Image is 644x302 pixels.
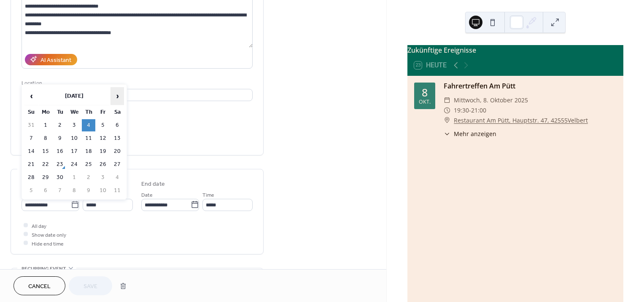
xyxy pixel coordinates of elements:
[39,106,52,118] th: Mo
[454,115,588,126] a: Restaurant Am Pütt, Hauptstr. 47, 42555Velbert
[39,171,52,184] td: 29
[82,145,95,158] td: 18
[111,88,124,104] span: ›
[444,129,496,138] button: ​Mehr anzeigen
[110,106,124,118] th: Sa
[444,115,450,126] div: ​
[67,145,81,158] td: 17
[32,230,66,239] span: Show date only
[96,145,110,158] td: 19
[471,105,486,115] span: 21:00
[39,158,52,171] td: 22
[25,88,38,104] span: ‹
[82,171,95,184] td: 2
[407,45,623,55] div: Zukünftige Ereignisse
[53,119,67,131] td: 2
[82,158,95,171] td: 25
[39,119,52,131] td: 1
[24,145,38,158] td: 14
[24,184,38,197] td: 5
[141,180,165,189] div: End date
[110,145,124,158] td: 20
[67,119,81,131] td: 3
[141,190,153,199] span: Date
[454,105,469,115] span: 19:30
[82,106,95,118] th: Th
[96,171,110,184] td: 3
[53,132,67,144] td: 9
[39,145,52,158] td: 15
[67,132,81,144] td: 10
[53,171,67,184] td: 30
[24,132,38,144] td: 7
[82,184,95,197] td: 9
[67,106,81,118] th: We
[110,171,124,184] td: 4
[444,81,617,91] div: Fahrertreffen Am Pütt
[419,99,431,105] div: Okt.
[96,132,110,144] td: 12
[28,282,51,291] span: Cancel
[39,184,52,197] td: 6
[32,222,46,230] span: All day
[39,87,110,105] th: [DATE]
[96,106,110,118] th: Fr
[82,119,95,131] td: 4
[96,158,110,171] td: 26
[32,239,64,248] span: Hide end time
[22,79,251,88] div: Location
[202,190,214,199] span: Time
[25,54,77,65] button: AI Assistant
[39,132,52,144] td: 8
[110,158,124,171] td: 27
[22,265,66,273] span: Recurring event
[469,105,471,115] span: -
[454,129,496,138] span: Mehr anzeigen
[444,105,450,115] div: ​
[110,184,124,197] td: 11
[422,87,428,98] div: 8
[53,184,67,197] td: 7
[110,132,124,144] td: 13
[53,106,67,118] th: Tu
[24,171,38,184] td: 28
[67,158,81,171] td: 24
[96,184,110,197] td: 10
[67,171,81,184] td: 1
[454,95,528,105] span: Mittwoch, 8. Oktober 2025
[13,276,65,295] button: Cancel
[24,158,38,171] td: 21
[96,119,110,131] td: 5
[444,129,450,138] div: ​
[24,119,38,131] td: 31
[82,132,95,144] td: 11
[110,119,124,131] td: 6
[53,158,67,171] td: 23
[53,145,67,158] td: 16
[24,106,38,118] th: Su
[444,95,450,105] div: ​
[67,184,81,197] td: 8
[40,56,71,64] div: AI Assistant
